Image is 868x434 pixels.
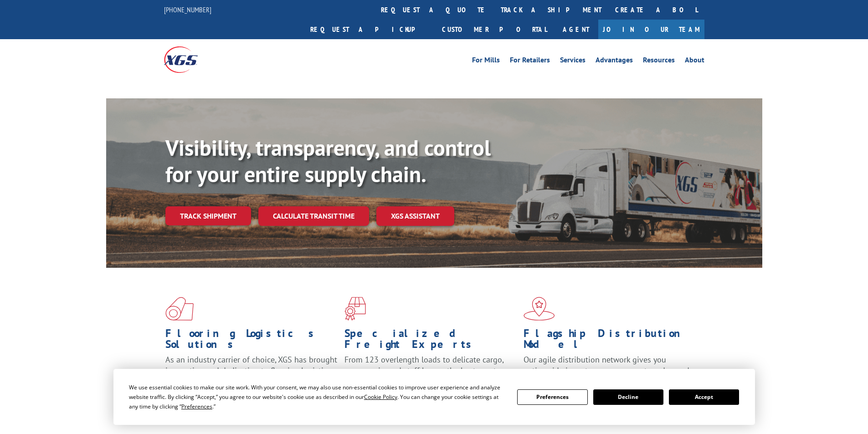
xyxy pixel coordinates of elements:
a: Services [560,56,586,66]
a: Join Our Team [598,20,704,39]
img: xgs-icon-flagship-distribution-model-red [524,297,555,321]
img: xgs-icon-total-supply-chain-intelligence-red [165,297,194,321]
button: Preferences [517,389,587,405]
a: Request a pickup [303,20,435,39]
div: Cookie Consent Prompt [113,369,755,425]
a: For Retailers [510,56,550,66]
a: About [685,56,704,66]
span: Cookie Policy [364,393,397,401]
h1: Flooring Logistics Solutions [165,328,338,354]
h1: Flagship Distribution Model [524,328,696,354]
a: For Mills [472,56,500,66]
button: Accept [669,389,739,405]
a: Track shipment [165,206,251,225]
button: Decline [593,389,663,405]
a: Customer Portal [435,20,554,39]
img: xgs-icon-focused-on-flooring-red [344,297,366,321]
span: Our agile distribution network gives you nationwide inventory management on demand. [524,354,691,376]
a: Resources [643,56,675,66]
a: [PHONE_NUMBER] [164,5,211,14]
p: From 123 overlength loads to delicate cargo, our experienced staff knows the best way to move you... [344,354,517,395]
div: We use essential cookies to make our site work. With your consent, we may also use non-essential ... [129,383,506,411]
a: Agent [554,20,598,39]
h1: Specialized Freight Experts [344,328,517,354]
a: Advantages [596,56,633,66]
span: As an industry carrier of choice, XGS has brought innovation and dedication to flooring logistics... [165,354,337,387]
a: Calculate transit time [258,206,369,226]
b: Visibility, transparency, and control for your entire supply chain. [165,133,491,188]
span: Preferences [181,403,212,410]
a: XGS ASSISTANT [376,206,454,226]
